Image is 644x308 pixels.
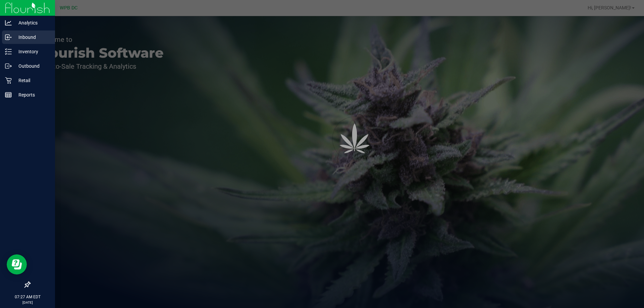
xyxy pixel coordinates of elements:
[12,76,52,84] p: Retail
[5,63,12,69] inline-svg: Outbound
[5,91,12,98] inline-svg: Reports
[5,77,12,84] inline-svg: Retail
[5,19,12,26] inline-svg: Analytics
[7,254,27,274] iframe: Resource center
[12,48,52,56] p: Inventory
[5,34,12,41] inline-svg: Inbound
[12,19,52,27] p: Analytics
[12,62,52,70] p: Outbound
[3,300,52,305] p: [DATE]
[12,33,52,41] p: Inbound
[5,48,12,55] inline-svg: Inventory
[3,294,52,300] p: 07:27 AM EDT
[12,91,52,99] p: Reports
